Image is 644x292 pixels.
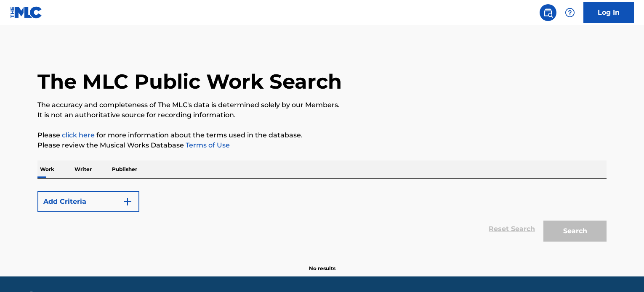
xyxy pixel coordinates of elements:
img: help [565,8,575,18]
p: It is not an authoritative source for recording information. [37,110,607,120]
a: Log In [583,2,634,23]
a: Terms of Use [184,141,230,149]
form: Search Form [37,187,607,246]
img: MLC Logo [10,6,43,18]
p: The accuracy and completeness of The MLC's data is determined solely by our Members. [37,100,607,110]
p: Writer [72,160,94,178]
p: Please review the Musical Works Database [37,140,607,150]
img: search [543,8,553,18]
p: Please for more information about the terms used in the database. [37,130,607,140]
a: Public Search [540,4,556,21]
p: No results [309,255,335,272]
p: Work [37,160,57,178]
button: Add Criteria [37,191,139,212]
div: Help [562,4,578,21]
h1: The MLC Public Work Search [37,69,342,94]
p: Publisher [109,160,140,178]
a: click here [62,131,95,139]
img: 9d2ae6d4665cec9f34b9.svg [122,197,133,207]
